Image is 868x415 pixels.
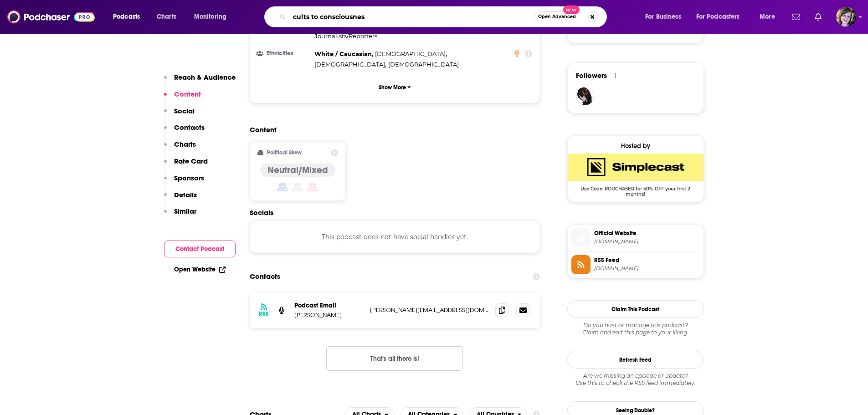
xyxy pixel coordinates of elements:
p: Contacts [174,123,205,132]
span: Open Advanced [538,15,576,19]
a: Official Website[DOMAIN_NAME] [571,228,700,247]
span: Followers [576,71,607,80]
span: Journalists/Reporters [314,32,377,40]
button: open menu [639,10,693,24]
div: This podcast does not have social handles yet. [250,220,540,253]
span: Use Code: PODCHASER for 50% OFF your first 2 months! [568,181,704,197]
button: Social [164,107,195,123]
button: open menu [188,10,238,24]
a: Open Website [174,266,226,273]
a: RSS Feed[DOMAIN_NAME] [571,255,700,274]
p: Details [174,190,197,199]
p: [PERSON_NAME] [294,311,363,319]
h2: Political Skew [267,149,302,156]
span: Do you host or manage this podcast? [567,322,704,329]
h2: Contacts [250,268,280,285]
button: Show More [257,79,533,96]
span: Monitoring [194,10,226,23]
h2: Socials [250,208,540,217]
button: Rate Card [164,157,208,174]
span: Official Website [594,229,700,237]
span: Logged in as IAmMBlankenship [836,7,856,27]
p: Charts [174,140,196,149]
p: Reach & Audience [174,73,236,82]
button: Reach & Audience [164,73,236,90]
button: open menu [753,10,786,24]
img: kwbridge [576,87,594,105]
input: Search podcasts, credits, & more... [289,10,534,24]
img: Podchaser - Follow, Share and Rate Podcasts [7,8,95,26]
span: , [314,59,386,70]
a: Charts [151,10,182,24]
span: RSS Feed [594,256,700,264]
button: open menu [107,10,152,24]
button: Charts [164,140,196,157]
img: SimpleCast Deal: Use Code: PODCHASER for 50% OFF your first 2 months! [568,154,704,181]
button: Sponsors [164,174,204,190]
div: Are we missing an episode or update? Use this to check the RSS feed immediately. [567,372,704,387]
span: [DEMOGRAPHIC_DATA] [388,61,459,68]
span: For Podcasters [696,10,740,23]
button: Content [164,90,201,107]
h3: Ethnicities [257,51,311,56]
a: Show notifications dropdown [788,9,804,25]
div: Hosted by [568,142,704,150]
span: Podcasts [113,10,140,23]
button: Details [164,190,197,207]
p: Podcast Email [294,302,363,309]
span: [DEMOGRAPHIC_DATA] [375,50,446,57]
div: 1 [614,72,616,80]
h4: Neutral/Mixed [267,164,328,176]
button: Contact Podcast [164,241,236,257]
button: open menu [690,10,753,24]
span: New [563,5,580,14]
span: feeds.simplecast.com [594,265,700,272]
span: For Business [645,10,681,23]
span: , [375,49,447,59]
button: Refresh Feed [567,351,704,369]
span: [DEMOGRAPHIC_DATA] [314,61,385,68]
button: Claim This Podcast [567,300,704,318]
a: SimpleCast Deal: Use Code: PODCHASER for 50% OFF your first 2 months! [568,154,704,196]
p: [PERSON_NAME][EMAIL_ADDRESS][DOMAIN_NAME] [370,306,488,314]
button: Similar [164,207,196,224]
p: Social [174,107,195,115]
p: Content [174,90,201,98]
div: Claim and edit this page to your liking. [567,322,704,336]
button: Nothing here. [326,346,463,371]
h2: Content [250,125,533,134]
div: Search podcasts, credits, & more... [273,6,616,27]
span: , [314,49,373,59]
span: Charts [157,10,176,23]
span: More [760,10,775,23]
button: Contacts [164,123,205,140]
span: rejected-religion-introductory-episode-1-what-do-i-mean-by.simplecast.com [594,238,700,245]
p: Show More [379,84,406,91]
button: Open AdvancedNew [534,11,580,22]
p: Rate Card [174,157,208,165]
h3: RSS [259,310,269,318]
p: Similar [174,207,196,215]
img: User Profile [836,7,856,27]
a: Show notifications dropdown [811,9,825,25]
p: Sponsors [174,174,204,182]
span: White / Caucasian [314,50,372,57]
button: Show profile menu [836,7,856,27]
